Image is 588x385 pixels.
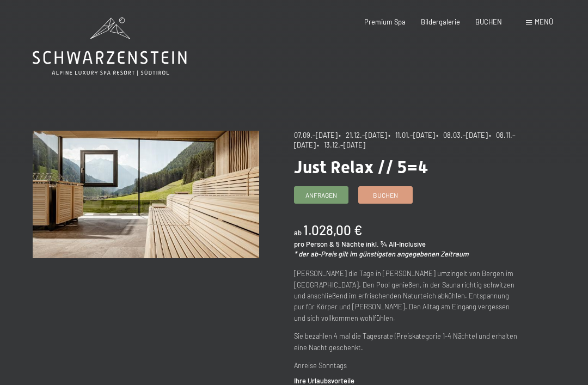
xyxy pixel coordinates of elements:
span: • 08.11.–[DATE] [294,131,516,149]
span: 5 Nächte [336,240,364,248]
a: Premium Spa [364,17,406,26]
a: Buchen [359,187,412,203]
p: [PERSON_NAME] die Tage in [PERSON_NAME] umzingelt von Bergen im [GEOGRAPHIC_DATA]. Den Pool genie... [294,268,520,323]
a: Bildergalerie [421,17,460,26]
span: ab [294,228,302,237]
span: • 08.03.–[DATE] [436,131,488,139]
span: pro Person & [294,240,334,248]
img: Just Relax // 5=4 [33,131,259,258]
a: BUCHEN [475,17,502,26]
span: Menü [535,17,553,26]
span: Just Relax // 5=4 [294,157,428,178]
strong: Ihre Urlaubsvorteile [294,376,354,385]
em: * der ab-Preis gilt im günstigsten angegebenen Zeitraum [294,249,469,258]
span: 07.09.–[DATE] [294,131,338,139]
span: • 11.01.–[DATE] [388,131,435,139]
span: • 13.12.–[DATE] [317,140,365,149]
a: Anfragen [295,187,348,203]
span: inkl. ¾ All-Inclusive [366,240,426,248]
span: Anfragen [305,191,337,200]
span: • 21.12.–[DATE] [339,131,387,139]
p: Sie bezahlen 4 mal die Tagesrate (Preiskategorie 1-4 Nächte) und erhalten eine Nacht geschenkt. [294,331,520,353]
b: 1.028,00 € [303,222,362,238]
p: Anreise Sonntags [294,360,520,371]
span: Buchen [373,191,398,200]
